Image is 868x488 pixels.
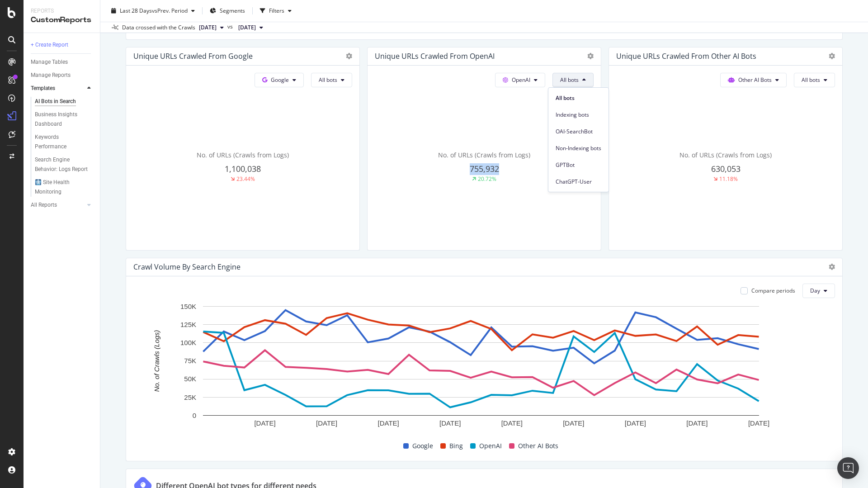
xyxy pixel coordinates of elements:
[108,4,198,18] button: Last 28 DaysvsPrev. Period
[802,284,835,298] button: Day
[31,40,94,50] a: + Create Report
[35,97,94,106] a: AI Bots in Search
[35,155,88,174] div: Search Engine Behavior: Logs Report
[195,22,227,33] button: [DATE]
[449,441,463,451] span: Bing
[311,73,352,87] button: All bots
[256,4,295,18] button: Filters
[153,330,160,392] text: No. of Crawls (Logs)
[193,412,196,419] text: 0
[837,457,859,479] div: Open Intercom Messenger
[738,76,772,84] span: Other AI Bots
[255,73,304,87] button: Google
[31,40,68,50] div: + Create Report
[31,71,94,80] a: Manage Reports
[35,110,94,129] a: Business Insights Dashboard
[686,419,708,427] text: [DATE]
[197,151,289,159] span: No. of URLs (Crawls from Logs)
[316,419,337,427] text: [DATE]
[560,76,579,84] span: All bots
[35,155,94,174] a: Search Engine Behavior: Logs Report
[35,133,94,152] a: Keywords Performance
[235,22,267,33] button: [DATE]
[802,76,820,84] span: All bots
[31,71,71,80] div: Manage Reports
[438,151,530,159] span: No. of URLs (Crawls from Logs)
[720,73,787,87] button: Other AI Bots
[556,144,601,152] span: Non-Indexing bots
[556,94,601,102] span: All bots
[31,57,68,67] div: Manage Tables
[518,441,558,451] span: Other AI Bots
[133,262,241,271] div: Crawl Volume By Search Engine
[512,76,530,84] span: OpenAI
[184,393,196,401] text: 25K
[556,161,601,169] span: GPTBot
[31,200,85,210] a: All Reports
[552,73,594,87] button: All bots
[236,175,255,183] div: 23.44%
[35,178,86,197] div: 🩻 Site Health Monitoring
[35,97,76,106] div: AI Bots in Search
[556,128,601,136] span: OAI-SearchBot
[238,24,256,32] span: 2025 Sep. 1st
[556,178,601,186] span: ChatGPT-User
[556,111,601,119] span: Indexing bots
[120,7,152,14] span: Last 28 Days
[227,23,235,31] span: vs
[31,200,57,210] div: All Reports
[133,52,253,61] div: Unique URLs Crawled from Google
[31,15,93,25] div: CustomReports
[225,163,261,174] span: 1,100,038
[199,24,217,32] span: 2025 Sep. 29th
[501,419,523,427] text: [DATE]
[375,52,495,61] div: Unique URLs Crawled from OpenAI
[751,287,795,294] div: Compare periods
[126,258,843,461] div: Crawl Volume By Search EngineCompare periodsDayA chart.GoogleBingOpenAIOther AI Bots
[711,163,741,174] span: 630,053
[719,175,738,183] div: 11.18%
[31,84,55,93] div: Templates
[748,419,769,427] text: [DATE]
[794,73,835,87] button: All bots
[609,47,843,251] div: Unique URLs Crawled from Other AI BotsOther AI BotsAll botsNo. of URLs (Crawls from Logs)630,0531...
[470,163,499,174] span: 755,932
[126,47,360,251] div: Unique URLs Crawled from GoogleGoogleAll botsNo. of URLs (Crawls from Logs)1,100,03823.44%
[180,303,196,310] text: 150K
[184,357,196,365] text: 75K
[31,7,93,15] div: Reports
[495,73,545,87] button: OpenAI
[122,24,195,32] div: Data crossed with the Crawls
[180,321,196,328] text: 125K
[35,110,87,129] div: Business Insights Dashboard
[31,84,85,93] a: Templates
[378,419,399,427] text: [DATE]
[563,419,584,427] text: [DATE]
[367,47,601,251] div: Unique URLs Crawled from OpenAIOpenAIAll botsNo. of URLs (Crawls from Logs)755,93220.72%
[271,76,289,84] span: Google
[810,287,820,294] span: Day
[479,441,502,451] span: OpenAI
[439,419,461,427] text: [DATE]
[269,7,284,14] div: Filters
[152,7,188,14] span: vs Prev. Period
[254,419,275,427] text: [DATE]
[35,178,94,197] a: 🩻 Site Health Monitoring
[679,151,772,159] span: No. of URLs (Crawls from Logs)
[184,375,196,383] text: 50K
[206,4,249,18] button: Segments
[625,419,646,427] text: [DATE]
[478,175,496,183] div: 20.72%
[31,57,94,67] a: Manage Tables
[35,133,85,152] div: Keywords Performance
[180,339,196,346] text: 100K
[412,441,433,451] span: Google
[220,7,245,14] span: Segments
[133,302,828,438] svg: A chart.
[616,52,756,61] div: Unique URLs Crawled from Other AI Bots
[319,76,337,84] span: All bots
